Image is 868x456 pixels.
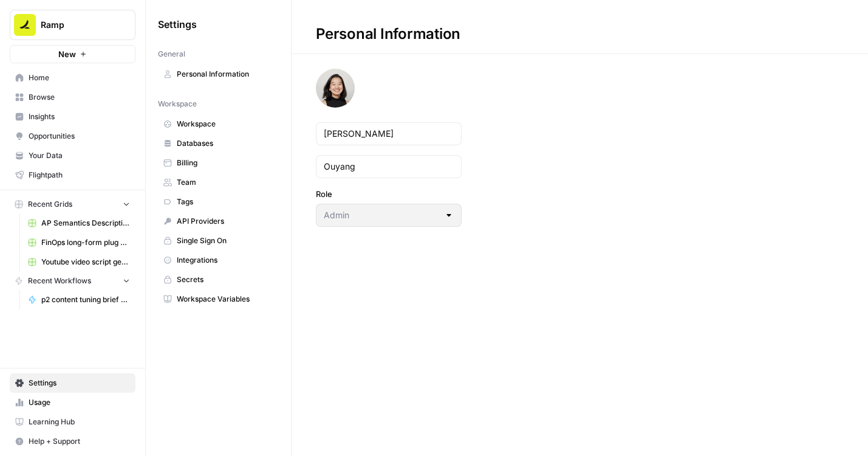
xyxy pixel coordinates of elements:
[41,294,130,305] span: p2 content tuning brief generator – 9/14 update
[10,45,135,63] button: New
[41,257,130,268] span: Youtube video script generator
[177,119,273,130] span: Workspace
[158,250,279,270] a: Integrations
[22,290,135,309] a: p2 content tuning brief generator – 9/14 update
[158,289,279,309] a: Workspace Variables
[29,72,130,83] span: Home
[41,218,130,229] span: AP Semantics Descriptions
[158,212,279,231] a: API Providers
[10,126,135,146] a: Opportunities
[41,19,114,31] span: Ramp
[10,146,135,165] a: Your Data
[177,138,273,149] span: Databases
[22,233,135,252] a: FinOps long-form plug generator -> Publish Sanity updates
[158,17,197,32] span: Settings
[29,170,130,181] span: Flightpath
[29,131,130,142] span: Opportunities
[10,393,135,412] a: Usage
[177,255,273,266] span: Integrations
[14,14,36,36] img: Ramp Logo
[22,213,135,233] a: AP Semantics Descriptions
[29,92,130,103] span: Browse
[158,98,197,109] span: Workspace
[177,235,273,246] span: Single Sign On
[29,436,130,447] span: Help + Support
[29,111,130,122] span: Insights
[10,165,135,185] a: Flightpath
[158,114,279,134] a: Workspace
[10,68,135,88] a: Home
[29,378,130,389] span: Settings
[10,373,135,393] a: Settings
[10,10,135,40] button: Workspace: Ramp
[29,150,130,161] span: Your Data
[158,153,279,173] a: Billing
[158,173,279,192] a: Team
[177,294,273,305] span: Workspace Variables
[10,412,135,432] a: Learning Hub
[10,88,135,107] a: Browse
[158,192,279,212] a: Tags
[28,275,91,286] span: Recent Workflows
[158,64,279,84] a: Personal Information
[158,134,279,153] a: Databases
[22,252,135,272] a: Youtube video script generator
[10,272,135,290] button: Recent Workflows
[158,231,279,250] a: Single Sign On
[29,416,130,427] span: Learning Hub
[292,24,485,44] div: Personal Information
[177,177,273,188] span: Team
[10,432,135,451] button: Help + Support
[177,69,273,80] span: Personal Information
[41,237,130,248] span: FinOps long-form plug generator -> Publish Sanity updates
[177,216,273,227] span: API Providers
[316,188,462,200] label: Role
[177,157,273,168] span: Billing
[10,195,135,213] button: Recent Grids
[10,107,135,126] a: Insights
[316,69,355,108] img: avatar
[158,49,185,60] span: General
[28,199,72,210] span: Recent Grids
[29,397,130,408] span: Usage
[158,270,279,289] a: Secrets
[58,48,76,60] span: New
[177,274,273,285] span: Secrets
[177,196,273,207] span: Tags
